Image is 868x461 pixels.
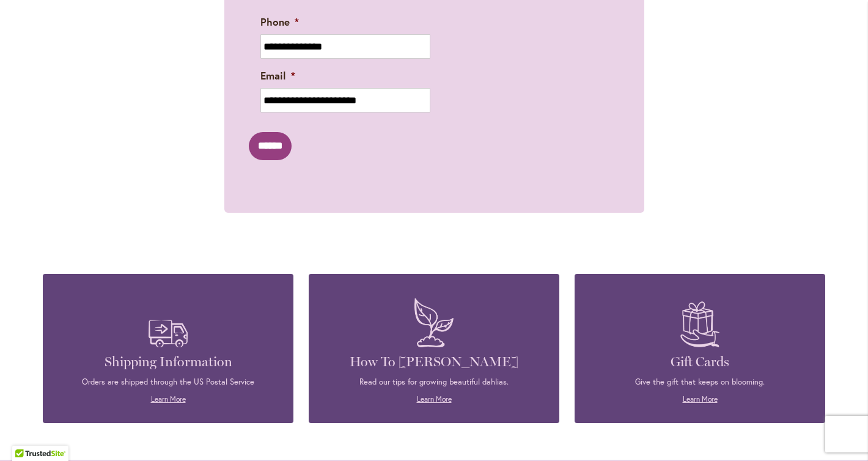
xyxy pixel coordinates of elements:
a: Learn More [683,394,718,404]
p: Read our tips for growing beautiful dahlias. [327,377,541,388]
a: Learn More [417,394,452,404]
p: Orders are shipped through the US Postal Service [61,377,275,388]
label: Phone [260,15,299,29]
h4: Gift Cards [593,353,807,371]
a: Learn More [151,394,186,404]
label: Email [260,69,295,83]
h4: How To [PERSON_NAME] [327,353,541,371]
h4: Shipping Information [61,353,275,371]
p: Give the gift that keeps on blooming. [593,377,807,388]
